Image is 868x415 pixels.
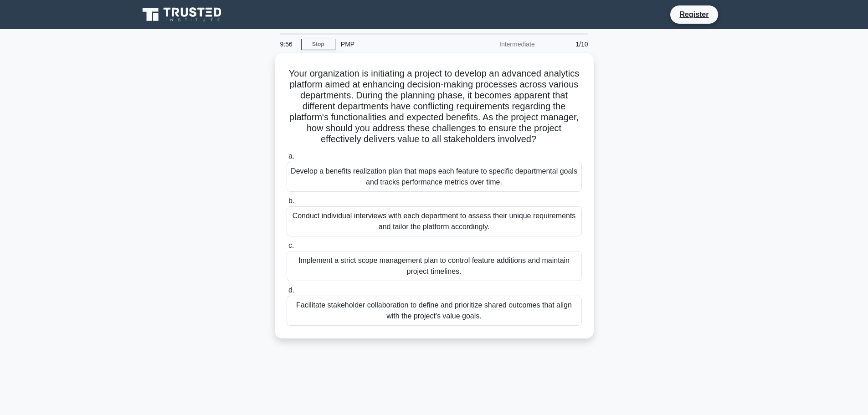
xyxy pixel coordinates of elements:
[288,286,294,294] span: d.
[287,162,582,192] div: Develop a benefits realization plan that maps each feature to specific departmental goals and tra...
[301,39,335,50] a: Stop
[287,206,582,236] div: Conduct individual interviews with each department to assess their unique requirements and tailor...
[674,9,714,20] a: Register
[540,35,594,53] div: 1/10
[287,251,582,281] div: Implement a strict scope management plan to control feature additions and maintain project timeli...
[287,296,582,326] div: Facilitate stakeholder collaboration to define and prioritize shared outcomes that align with the...
[275,35,301,53] div: 9:56
[461,35,540,53] div: Intermediate
[288,197,294,205] span: b.
[288,152,294,160] span: a.
[286,68,583,145] h5: Your organization is initiating a project to develop an advanced analytics platform aimed at enha...
[288,241,294,249] span: c.
[335,35,461,53] div: PMP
